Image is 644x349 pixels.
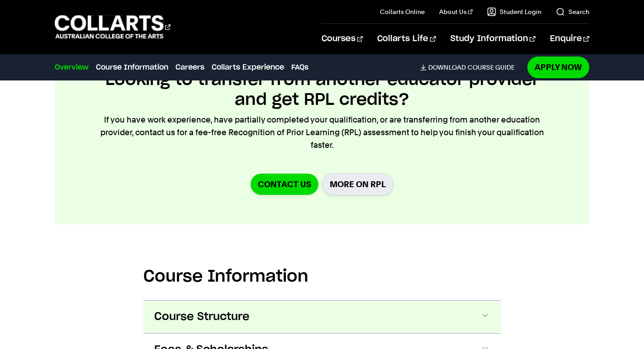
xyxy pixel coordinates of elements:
[143,267,501,287] h2: Course Information
[420,63,522,71] a: DownloadCourse Guide
[96,62,168,73] a: Course Information
[380,7,425,16] a: Collarts Online
[428,63,466,71] span: Download
[291,62,308,73] a: FAQs
[212,62,284,73] a: Collarts Experience
[527,57,589,78] a: Apply Now
[322,173,393,195] a: More on RPL
[175,62,204,73] a: Careers
[322,24,363,54] a: Courses
[154,310,250,324] span: Course Structure
[100,113,544,151] p: If you have work experience, have partially completed your qualification, or are transferring fro...
[377,24,436,54] a: Collarts Life
[55,62,89,73] a: Overview
[143,301,501,333] button: Course Structure
[439,7,473,16] a: About Us
[251,174,318,195] a: Contact us
[556,7,589,16] a: Search
[487,7,541,16] a: Student Login
[100,70,544,110] h2: Looking to transfer from another educator provider and get RPL credits?
[550,24,589,54] a: Enquire
[55,14,170,40] div: Go to homepage
[450,24,535,54] a: Study Information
